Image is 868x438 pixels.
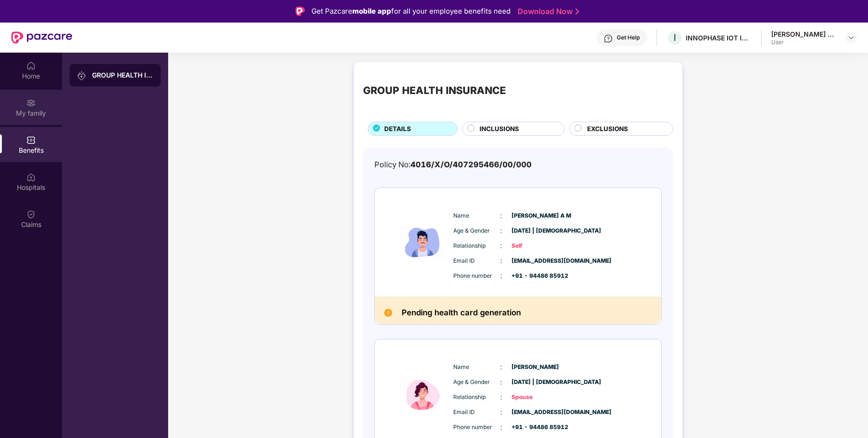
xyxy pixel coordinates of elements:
span: +91 - 94486 85912 [512,423,558,432]
span: : [500,241,502,251]
span: : [500,211,502,221]
div: GROUP HEALTH INSURANCE [363,83,506,99]
span: I [674,32,676,43]
span: : [500,271,502,281]
a: Download Now [518,7,576,16]
div: User [771,39,837,46]
div: Get Help [617,34,640,41]
span: Email ID [453,408,500,417]
span: : [500,407,502,417]
span: 4016/X/O/407295466/00/000 [411,160,532,169]
span: [DATE] | [DEMOGRAPHIC_DATA] [512,227,558,235]
span: Name [453,211,500,220]
span: DETAILS [384,124,411,134]
img: icon [395,197,451,287]
img: svg+xml;base64,PHN2ZyBpZD0iQ2xhaW0iIHhtbG5zPSJodHRwOi8vd3d3LnczLm9yZy8yMDAwL3N2ZyIgd2lkdGg9IjIwIi... [26,210,36,219]
img: Logo [295,7,305,16]
div: Policy No: [374,159,532,171]
span: [PERSON_NAME] [512,363,558,372]
span: : [500,377,502,387]
span: : [500,362,502,372]
span: [EMAIL_ADDRESS][DOMAIN_NAME] [512,257,558,266]
span: Name [453,363,500,372]
div: INNOPHASE IOT INDIA PRIVATE LIMITED [686,33,752,42]
span: Self [512,242,558,250]
img: New Pazcare Logo [11,31,72,44]
div: Get Pazcare for all your employee benefits need [311,6,511,17]
span: Age & Gender [453,227,500,235]
img: svg+xml;base64,PHN2ZyB3aWR0aD0iMjAiIGhlaWdodD0iMjAiIHZpZXdCb3g9IjAgMCAyMCAyMCIgZmlsbD0ibm9uZSIgeG... [26,98,36,108]
span: EXCLUSIONS [587,124,628,134]
span: : [500,226,502,236]
strong: mobile app [352,7,391,16]
img: svg+xml;base64,PHN2ZyB3aWR0aD0iMjAiIGhlaWdodD0iMjAiIHZpZXdCb3g9IjAgMCAyMCAyMCIgZmlsbD0ibm9uZSIgeG... [77,71,86,80]
span: Spouse [512,393,558,402]
span: : [500,256,502,266]
img: svg+xml;base64,PHN2ZyBpZD0iRHJvcGRvd24tMzJ4MzIiIHhtbG5zPSJodHRwOi8vd3d3LnczLm9yZy8yMDAwL3N2ZyIgd2... [847,34,855,41]
span: Relationship [453,393,500,402]
span: Phone number [453,272,500,281]
span: Age & Gender [453,378,500,387]
span: [PERSON_NAME] A M [512,211,558,220]
div: GROUP HEALTH INSURANCE [92,70,153,80]
span: +91 - 94486 85912 [512,272,558,281]
img: Stroke [575,7,579,16]
img: svg+xml;base64,PHN2ZyBpZD0iQmVuZWZpdHMiIHhtbG5zPSJodHRwOi8vd3d3LnczLm9yZy8yMDAwL3N2ZyIgd2lkdGg9Ij... [26,135,36,145]
span: Relationship [453,242,500,250]
span: Phone number [453,423,500,432]
span: [EMAIL_ADDRESS][DOMAIN_NAME] [512,408,558,417]
span: [DATE] | [DEMOGRAPHIC_DATA] [512,378,558,387]
span: : [500,392,502,402]
div: [PERSON_NAME] A M [771,30,837,39]
img: svg+xml;base64,PHN2ZyBpZD0iSG9zcGl0YWxzIiB4bWxucz0iaHR0cDovL3d3dy53My5vcmcvMjAwMC9zdmciIHdpZHRoPS... [26,172,36,182]
img: svg+xml;base64,PHN2ZyBpZD0iSGVscC0zMngzMiIgeG1sbnM9Imh0dHA6Ly93d3cudzMub3JnLzIwMDAvc3ZnIiB3aWR0aD... [604,34,613,43]
img: svg+xml;base64,PHN2ZyBpZD0iSG9tZSIgeG1sbnM9Imh0dHA6Ly93d3cudzMub3JnLzIwMDAvc3ZnIiB3aWR0aD0iMjAiIG... [26,61,36,70]
span: Email ID [453,257,500,266]
h2: Pending health card generation [402,306,521,320]
span: : [500,422,502,432]
span: INCLUSIONS [480,124,519,134]
img: Pending [384,309,392,317]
